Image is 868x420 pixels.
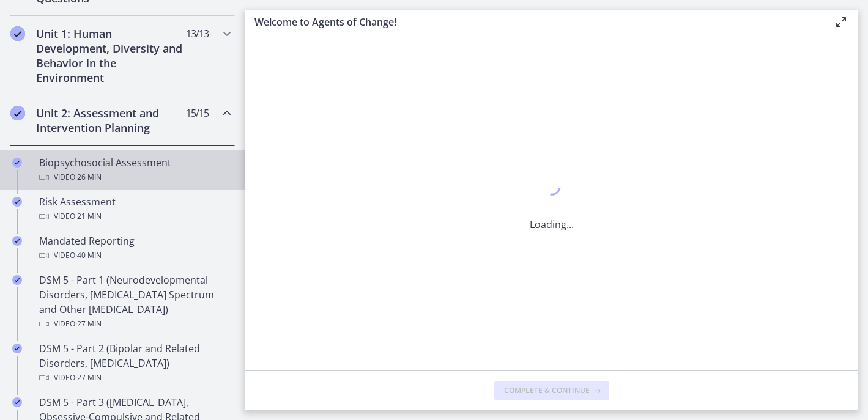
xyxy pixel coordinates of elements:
[75,248,102,263] span: · 40 min
[75,170,102,185] span: · 26 min
[39,317,230,331] div: Video
[75,209,102,224] span: · 21 min
[186,26,209,41] span: 13 / 13
[39,234,230,263] div: Mandated Reporting
[12,344,22,353] i: Completed
[12,158,22,168] i: Completed
[530,174,574,202] div: 1
[39,248,230,263] div: Video
[10,106,25,120] i: Completed
[12,236,22,246] i: Completed
[186,106,209,120] span: 15 / 15
[530,217,574,232] p: Loading...
[10,26,25,41] i: Completed
[39,155,230,185] div: Biopsychosocial Assessment
[39,273,230,331] div: DSM 5 - Part 1 (Neurodevelopmental Disorders, [MEDICAL_DATA] Spectrum and Other [MEDICAL_DATA])
[39,370,230,385] div: Video
[75,317,102,331] span: · 27 min
[75,370,102,385] span: · 27 min
[39,170,230,185] div: Video
[12,397,22,407] i: Completed
[39,209,230,224] div: Video
[494,381,609,400] button: Complete & continue
[36,106,185,135] h2: Unit 2: Assessment and Intervention Planning
[254,15,814,29] h3: Welcome to Agents of Change!
[12,275,22,285] i: Completed
[39,341,230,385] div: DSM 5 - Part 2 (Bipolar and Related Disorders, [MEDICAL_DATA])
[12,197,22,207] i: Completed
[504,386,590,396] span: Complete & continue
[36,26,185,85] h2: Unit 1: Human Development, Diversity and Behavior in the Environment
[39,194,230,224] div: Risk Assessment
